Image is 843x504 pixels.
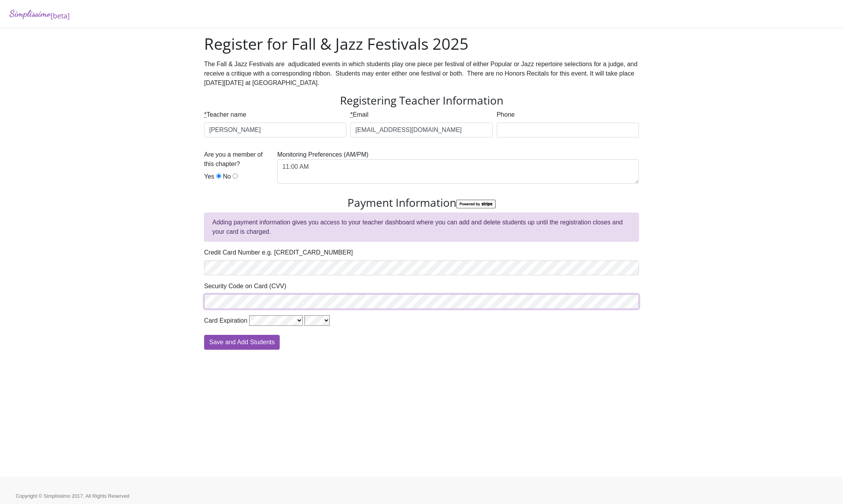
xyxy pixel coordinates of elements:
[204,282,286,291] label: Security Code on Card (CVV)
[204,94,639,107] h3: Registering Teacher Information
[204,196,639,210] h3: Payment Information
[16,492,827,500] p: Copyright © Simplissimo 2017. All Rights Reserved
[350,111,353,118] abbr: required
[350,110,368,119] label: Email
[275,150,641,190] div: Monitoring Preferences (AM/PM)
[204,60,639,88] div: The Fall & Jazz Festivals are adjudicated events in which students play one piece per festival of...
[204,34,639,53] h1: Register for Fall & Jazz Festivals 2025
[204,316,247,325] label: Card Expiration
[456,200,496,209] img: StripeBadge-6abf274609356fb1c7d224981e4c13d8e07f95b5cc91948bd4e3604f74a73e6b.png
[204,111,206,118] abbr: required
[204,110,246,119] label: Teacher name
[497,110,515,119] label: Phone
[204,172,214,181] label: Yes
[204,150,273,169] label: Are you a member of this chapter?
[9,6,70,22] a: Simplissimo[beta]
[223,172,231,181] label: No
[204,213,639,242] div: Adding payment information gives you access to your teacher dashboard where you can add and delet...
[204,335,280,350] input: Save and Add Students
[51,11,70,20] sub: [beta]
[204,248,353,257] label: Credit Card Number e.g. [CREDIT_CARD_NUMBER]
